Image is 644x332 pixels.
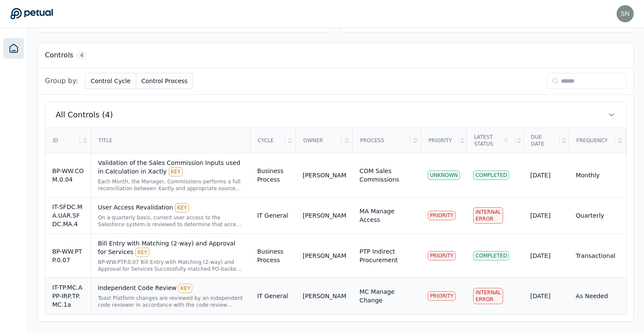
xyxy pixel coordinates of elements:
[56,109,113,121] span: All Controls (4)
[250,153,295,197] td: Business Process
[530,171,562,179] div: [DATE]
[473,288,503,304] div: Internal Error
[52,167,84,184] div: BP-WW.COM.0.04
[98,214,244,228] div: On a quarterly basis, current user access to the Salesforce system is reviewed to determine that ...
[473,207,503,224] div: Internal Error
[569,278,626,314] td: As Needed
[3,38,24,59] a: Dashboard
[169,167,183,176] div: KEY
[98,203,244,212] div: User Access Revalidation
[569,197,626,234] td: Quarterly
[303,292,346,300] div: [PERSON_NAME]
[52,283,84,309] div: IT-TP.MC.APP-IRP.TP.MC.1a
[85,73,136,89] button: Control Cycle
[524,129,560,153] div: Due Date
[45,50,73,60] h3: Controls
[303,211,346,220] div: [PERSON_NAME]
[360,287,414,305] div: MC Manage Change
[98,284,244,293] div: Independent Code Review
[360,167,414,184] div: COM Sales Commissions
[428,170,460,180] div: UNKNOWN
[98,178,244,192] div: Each Month, the Manager, Commissions performs a full reconciliation between Xactly and appropriat...
[179,284,193,293] div: KEY
[422,129,459,153] div: Priority
[530,251,562,260] div: [DATE]
[569,234,626,278] td: Transactional
[428,291,456,301] div: PRIORITY
[98,159,244,176] div: Validation of the Sales Commission Inputs used in Calculation in Xactly
[52,203,84,228] div: IT-SFDC.MA.UAR.SFDC.MA.4
[135,248,149,257] div: KEY
[617,5,634,22] img: snir@petual.ai
[467,129,516,153] div: Latest Status
[569,153,626,197] td: Monthly
[45,102,626,128] button: All Controls (4)
[98,259,244,272] div: BP-WW.PTP.0.07 Bill Entry with Matching (2-way) and Approval for Services Successfully matched PO...
[46,129,80,153] div: ID
[98,295,244,308] div: Toast Platform changes are reviewed by an independent code reviewer in accordance with the code r...
[175,203,189,212] div: KEY
[77,51,87,60] span: 4
[303,171,346,179] div: [PERSON_NAME]
[250,234,295,278] td: Business Process
[136,73,193,89] button: Control Process
[250,278,295,314] td: IT General
[251,129,285,153] div: Cycle
[45,76,78,86] span: Group by:
[250,197,295,234] td: IT General
[353,129,410,153] div: Process
[98,239,244,257] div: Bill Entry with Matching (2-way) and Approval for Services
[303,251,346,260] div: [PERSON_NAME]
[360,247,414,264] div: PTP Indirect Procurement
[92,129,250,153] div: Title
[569,129,615,153] div: Frequency
[52,247,84,264] div: BP-WW.PTP.0.07
[360,207,414,224] div: MA Manage Access
[10,8,53,20] a: Go to Dashboard
[530,211,562,220] div: [DATE]
[473,170,509,180] div: Completed
[473,251,509,260] div: Completed
[530,292,562,300] div: [DATE]
[296,129,342,153] div: Owner
[428,251,456,260] div: PRIORITY
[428,211,456,220] div: PRIORITY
